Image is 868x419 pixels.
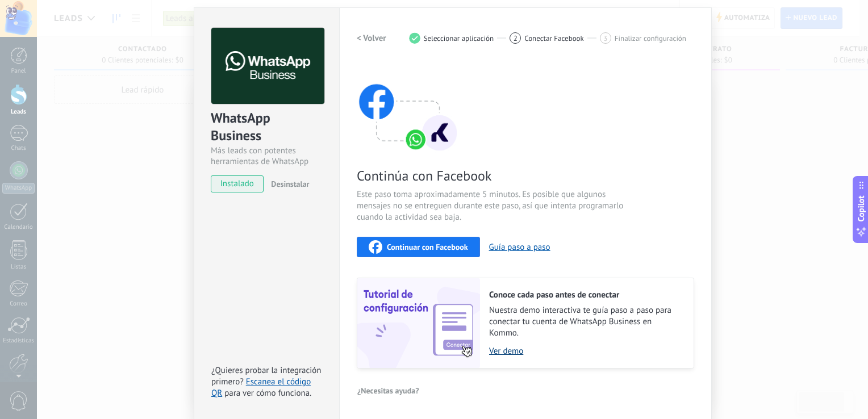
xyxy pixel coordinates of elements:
span: Desinstalar [271,179,309,189]
img: connect with facebook [357,62,459,153]
span: ¿Necesitas ayuda? [357,387,419,395]
span: Conectar Facebook [524,34,584,43]
span: Nuestra demo interactiva te guía paso a paso para conectar tu cuenta de WhatsApp Business en Kommo. [489,305,682,339]
div: Más leads con potentes herramientas de WhatsApp [211,145,323,167]
span: instalado [211,175,263,192]
button: Desinstalar [266,175,309,192]
span: 3 [603,33,607,43]
span: para ver cómo funciona. [224,388,311,399]
span: Finalizar configuración [615,34,686,43]
span: Continúa con Facebook [357,167,627,185]
button: Continuar con Facebook [357,237,480,257]
button: ¿Necesitas ayuda? [357,382,420,399]
button: Guía paso a paso [489,242,550,253]
span: Seleccionar aplicación [424,34,494,43]
div: WhatsApp Business [211,109,323,145]
span: Continuar con Facebook [387,243,468,251]
h2: Conoce cada paso antes de conectar [489,290,682,300]
img: logo_main.png [211,28,324,104]
span: ¿Quieres probar la integración primero? [211,365,322,387]
button: < Volver [357,28,386,48]
a: Ver demo [489,346,682,357]
a: Escanea el código QR [211,376,311,399]
span: Este paso toma aproximadamente 5 minutos. Es posible que algunos mensajes no se entreguen durante... [357,189,627,223]
span: 2 [514,33,518,43]
h2: < Volver [357,33,386,44]
span: Copilot [856,196,867,222]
